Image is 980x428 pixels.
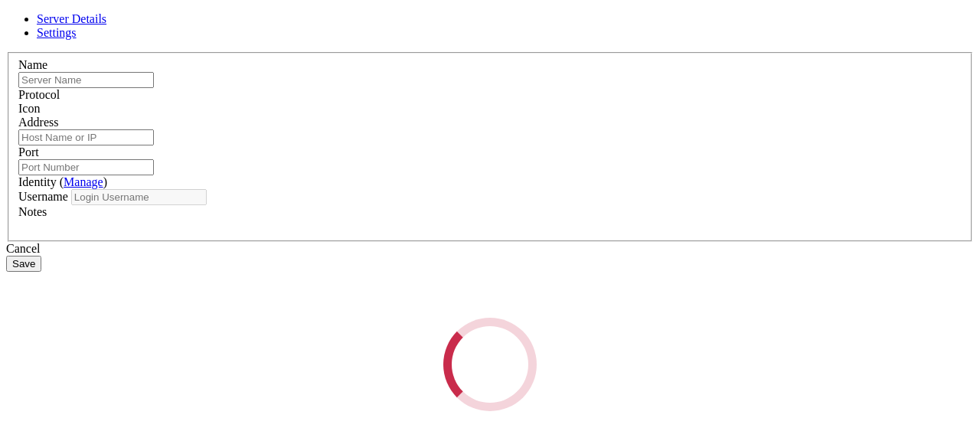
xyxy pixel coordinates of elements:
[18,102,40,115] label: Icon
[71,189,207,205] input: Login Username
[18,88,60,101] label: Protocol
[18,190,68,203] label: Username
[64,175,103,188] a: Manage
[18,205,47,218] label: Notes
[443,318,537,411] div: Loading...
[18,129,154,145] input: Host Name or IP
[18,175,107,188] label: Identity
[60,175,107,188] span: ( )
[18,159,154,175] input: Port Number
[6,256,41,272] button: Save
[18,72,154,88] input: Server Name
[37,26,77,39] a: Settings
[18,58,47,71] label: Name
[6,242,974,256] div: Cancel
[37,12,106,25] a: Server Details
[18,116,58,129] label: Address
[18,145,39,158] label: Port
